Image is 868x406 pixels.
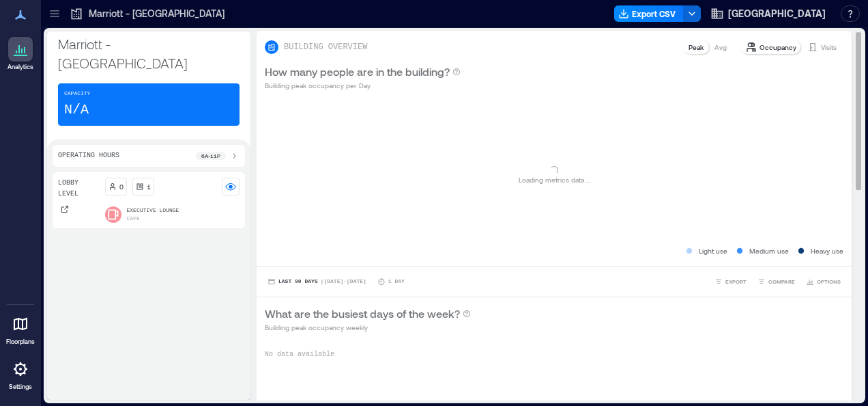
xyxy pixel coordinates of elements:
[706,3,830,25] button: [GEOGRAPHIC_DATA]
[119,181,124,192] p: 0
[768,278,795,286] span: COMPARE
[749,245,789,256] p: Medium use
[265,322,471,333] p: Building peak occupancy weekly
[712,275,749,288] button: EXPORT
[265,349,843,360] p: No data available
[817,278,841,286] span: OPTIONS
[64,100,89,120] p: N/A
[127,206,179,215] p: Executive Lounge
[3,33,38,75] a: Analytics
[284,42,367,53] p: BUILDING OVERVIEW
[689,42,704,53] p: Peak
[147,181,151,192] p: 1
[755,275,798,288] button: COMPARE
[803,275,843,288] button: OPTIONS
[728,7,826,21] span: [GEOGRAPHIC_DATA]
[614,5,684,22] button: Export CSV
[265,275,369,288] button: Last 90 Days |[DATE]-[DATE]
[821,42,837,53] p: Visits
[265,306,460,322] p: What are the busiest days of the week?
[64,90,90,98] p: Capacity
[811,245,843,256] p: Heavy use
[4,353,37,395] a: Settings
[699,245,727,256] p: Light use
[9,383,32,391] p: Settings
[8,63,33,71] p: Analytics
[265,64,450,80] p: How many people are in the building?
[89,7,225,21] p: Marriott - [GEOGRAPHIC_DATA]
[2,308,39,350] a: Floorplans
[58,178,100,200] p: Lobby Level
[265,80,461,91] p: Building peak occupancy per Day
[725,278,747,286] span: EXPORT
[519,174,590,185] p: Loading metrics data ...
[58,34,240,72] p: Marriott - [GEOGRAPHIC_DATA]
[201,152,220,160] p: 6a - 11p
[759,42,796,53] p: Occupancy
[388,278,405,286] p: 1 Day
[714,42,727,53] p: Avg
[127,215,140,223] p: Cafe
[58,150,119,161] p: Operating Hours
[6,338,35,346] p: Floorplans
